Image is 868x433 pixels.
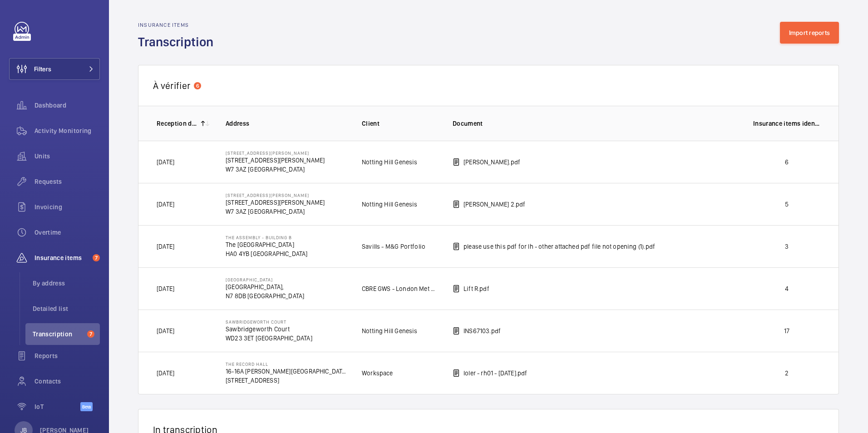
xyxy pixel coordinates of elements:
p: Savills - M&G Portfolio [362,242,425,251]
button: Import reports [780,22,839,44]
p: loler - rh01 - [DATE].pdf [464,369,528,378]
p: [GEOGRAPHIC_DATA] [226,277,304,282]
span: Detailed list [33,304,100,313]
span: Dashboard [35,101,100,110]
span: Transcription [33,330,84,339]
p: [STREET_ADDRESS][PERSON_NAME] [226,150,325,156]
p: 16-16A [PERSON_NAME][GEOGRAPHIC_DATA] [226,367,347,376]
span: Beta [80,402,93,411]
p: Workspace [362,369,393,378]
h1: Transcription [138,34,219,50]
p: 5 [753,200,820,209]
p: Insurance items identified [753,119,820,128]
h2: Insurance items [138,22,219,28]
button: Filters [9,58,100,80]
p: HA0 4YB [GEOGRAPHIC_DATA] [226,249,308,258]
p: Notting Hill Genesis [362,157,418,167]
span: Activity Monitoring [35,126,100,135]
span: Requests [35,177,100,186]
p: 3 [753,242,820,251]
p: [DATE] [157,369,174,378]
p: [DATE] [157,326,174,335]
p: N7 8DB [GEOGRAPHIC_DATA] [226,291,304,300]
span: 7 [87,330,94,338]
p: Notting Hill Genesis [362,200,418,209]
p: CBRE GWS - London Met Uni [362,284,438,293]
span: À vérifier [153,80,190,91]
p: [DATE] [157,284,174,293]
p: [STREET_ADDRESS][PERSON_NAME] [226,192,325,198]
span: Filters [34,64,51,74]
span: IoT [35,402,80,411]
p: Document [453,119,739,128]
span: 6 [194,82,201,89]
p: [DATE] [157,200,174,209]
p: INS67103.pdf [464,326,501,335]
span: Invoicing [35,202,100,212]
p: [PERSON_NAME] 2.pdf [464,200,525,209]
span: Contacts [35,377,100,386]
p: Notting Hill Genesis [362,326,418,335]
p: [DATE] [157,157,174,167]
p: W7 3AZ [GEOGRAPHIC_DATA] [226,207,325,216]
p: 4 [753,284,820,293]
p: [STREET_ADDRESS][PERSON_NAME] [226,198,325,207]
p: 2 [753,369,820,378]
span: By address [33,279,100,288]
span: Overtime [35,228,100,237]
p: Reception date [157,119,197,128]
p: 6 [753,157,820,167]
p: 17 [753,326,820,335]
p: Address [226,119,347,128]
p: [DATE] [157,242,174,251]
span: 7 [93,254,100,261]
p: The [GEOGRAPHIC_DATA] [226,240,308,249]
p: W7 3AZ [GEOGRAPHIC_DATA] [226,165,325,174]
p: WD23 3ET [GEOGRAPHIC_DATA] [226,334,312,343]
p: The Record Hall [226,361,347,367]
p: [GEOGRAPHIC_DATA], [226,282,304,291]
p: please use this pdf for lh - other attached pdf file not opening (1).pdf [464,242,655,251]
p: The Assembly - Building B [226,235,308,240]
p: Sawbridgeworth Court [226,325,312,334]
p: [STREET_ADDRESS] [226,376,347,385]
p: Client [362,119,438,128]
p: Lift R.pdf [464,284,489,293]
p: [PERSON_NAME].pdf [464,157,520,167]
span: Reports [35,351,100,360]
span: Units [35,152,100,161]
span: Insurance items [35,253,89,262]
p: Sawbridgeworth Court [226,319,312,325]
p: [STREET_ADDRESS][PERSON_NAME] [226,156,325,165]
